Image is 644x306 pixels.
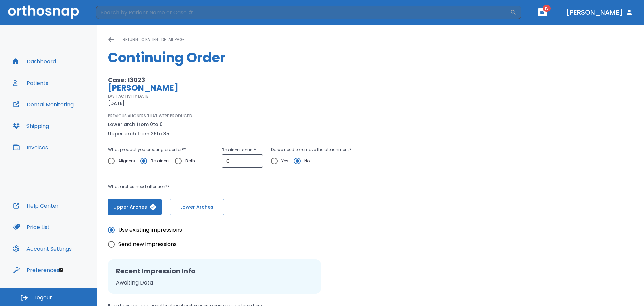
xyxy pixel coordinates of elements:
span: Yes [281,157,288,165]
button: Invoices [9,139,52,156]
button: Help Center [9,198,63,214]
span: Logout [34,294,52,301]
button: Account Settings [9,241,76,257]
span: Aligners [118,157,135,165]
p: return to patient detail page [123,36,185,44]
h1: Continuing Order [108,48,633,68]
button: [PERSON_NAME] [563,6,636,18]
p: What arches need attention*? [108,183,415,191]
button: Preferences [9,262,63,278]
button: Dental Monitoring [9,96,78,113]
span: No [304,157,310,165]
p: [PERSON_NAME] [108,84,415,92]
button: Dashboard [9,53,60,70]
p: Case: 13023 [108,76,415,84]
span: Both [185,157,195,165]
span: Send new impressions [118,240,177,248]
p: Lower arch from 0 to 0 [108,120,169,128]
button: Price List [9,219,54,235]
span: Use existing impressions [118,226,182,234]
span: Upper Arches [115,204,155,211]
span: Lower Arches [177,204,217,211]
button: Upper Arches [108,199,162,215]
p: [DATE] [108,99,125,107]
button: Lower Arches [170,199,224,215]
p: LAST ACTIVITY DATE [108,93,148,99]
h2: Recent Impression Info [116,266,313,276]
p: PREVIOUS ALIGNERS THAT WERE PRODUCED [108,113,192,119]
span: Retainers [151,157,170,165]
p: Upper arch from 26 to 35 [108,130,169,138]
div: Tooltip anchor [58,267,64,273]
span: 19 [543,5,551,12]
p: Do we need to remove the attachment? [271,146,352,154]
img: Orthosnap [8,5,79,19]
input: Search by Patient Name or Case # [96,6,510,19]
button: Patients [9,75,52,91]
p: Awaiting Data [116,279,313,287]
p: Retainers count * [222,146,263,154]
button: Shipping [9,118,53,134]
p: What product you creating order for? * [108,146,200,154]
